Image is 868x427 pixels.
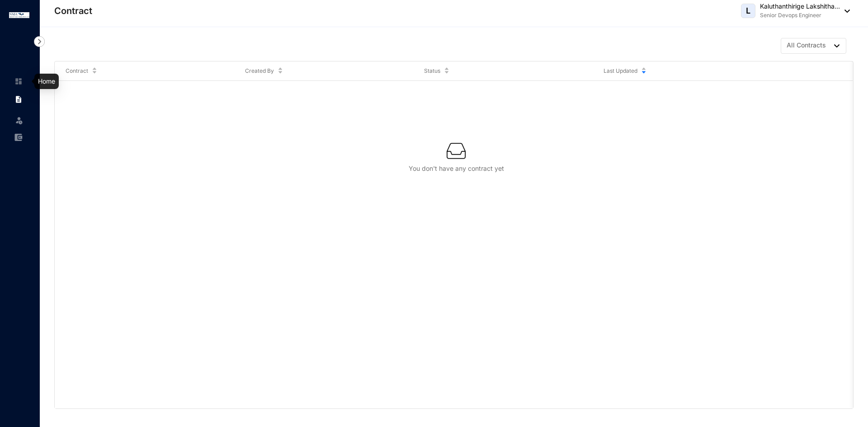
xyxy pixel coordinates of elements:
img: logo [9,12,29,18]
div: You don't have any contract yet [69,164,843,173]
img: home-unselected.a29eae3204392db15eaf.svg [14,77,23,85]
img: contract.3092d42852acfb4d4ffb.svg [14,95,23,103]
span: Status [424,66,440,75]
th: Status [413,61,593,81]
p: Contract [54,5,92,17]
img: expense-unselected.2edcf0507c847f3e9e96.svg [14,133,23,141]
span: Last Updated [604,66,637,75]
img: leave-unselected.2934df6273408c3f84d9.svg [14,116,24,125]
th: Created By [234,61,414,81]
p: Kaluthanthirige Lakshitha... [760,2,840,11]
th: Contract [55,61,234,81]
img: dropdown-black.8e83cc76930a90b1a4fdb6d089b7bf3a.svg [840,9,850,13]
img: empty [447,141,466,160]
a: All Contracts [781,38,846,54]
span: L [746,7,750,15]
li: Contracts [7,90,29,108]
img: nav-icon-right.af6afadce00d159da59955279c43614e.svg [34,36,45,47]
img: dropdown-black.8e83cc76930a90b1a4fdb6d089b7bf3a.svg [828,44,840,47]
li: Expenses [7,128,29,146]
span: Contract [66,66,88,75]
li: Home [7,72,29,90]
span: Created By [245,66,274,75]
p: Senior Devops Engineer [760,11,840,20]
